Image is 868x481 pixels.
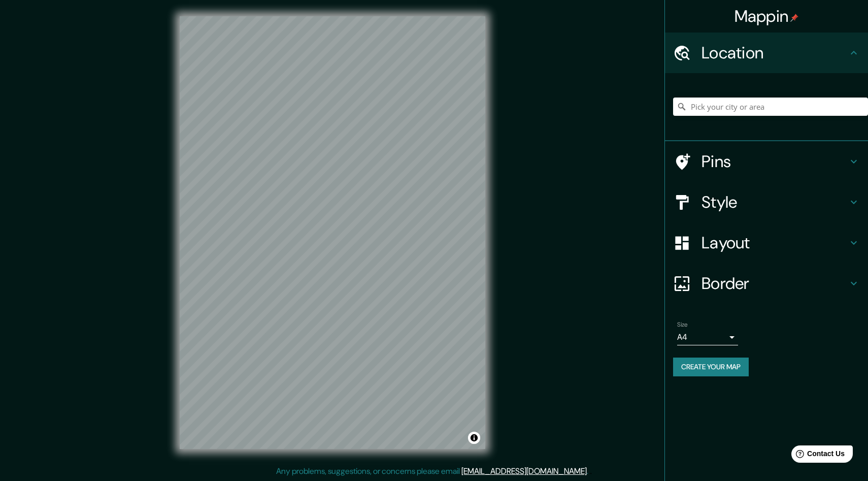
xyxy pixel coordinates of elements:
iframe: Help widget launcher [778,441,857,470]
div: . [588,465,590,477]
div: Location [665,33,868,73]
h4: Layout [702,233,848,253]
div: A4 [677,329,738,345]
canvas: Map [180,16,485,449]
h4: Location [702,43,848,63]
input: Pick your city or area [673,98,868,116]
div: Pins [665,141,868,182]
button: Create your map [673,358,749,376]
div: Border [665,263,868,304]
h4: Mappin [735,6,799,26]
h4: Border [702,273,848,294]
label: Size [677,320,688,329]
a: [EMAIL_ADDRESS][DOMAIN_NAME] [461,466,587,476]
p: Any problems, suggestions, or concerns please email . [276,465,588,477]
h4: Pins [702,151,848,172]
h4: Style [702,192,848,212]
img: pin-icon.png [790,14,798,22]
button: Toggle attribution [468,432,480,444]
div: . [590,465,592,477]
div: Layout [665,222,868,263]
div: Style [665,182,868,222]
